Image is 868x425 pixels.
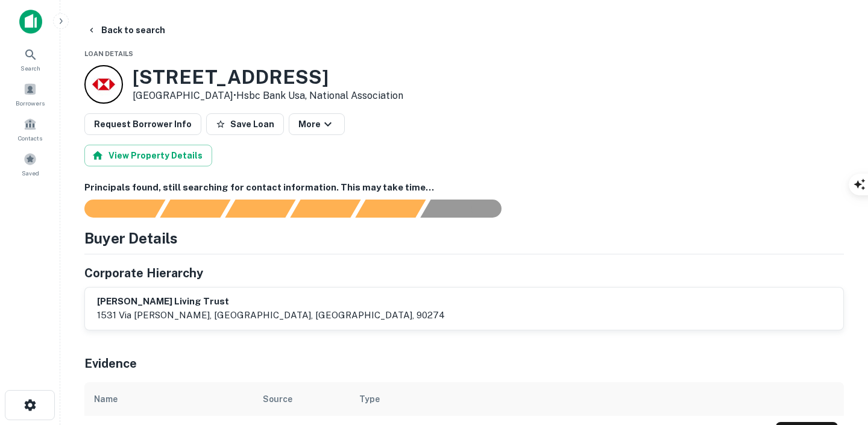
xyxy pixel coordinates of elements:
div: Your request is received and processing... [160,200,230,218]
p: 1531 via [PERSON_NAME], [GEOGRAPHIC_DATA], [GEOGRAPHIC_DATA], 90274 [97,308,445,323]
a: Contacts [4,113,57,145]
button: Back to search [82,19,170,41]
h4: Buyer Details [84,227,178,249]
h6: Principals found, still searching for contact information. This may take time... [84,181,844,195]
th: Type [350,382,770,416]
span: Borrowers [16,98,45,108]
a: Search [4,43,57,75]
h6: [PERSON_NAME] living trust [97,295,445,309]
button: More [289,113,345,135]
span: Contacts [18,133,42,143]
p: [GEOGRAPHIC_DATA] • [133,89,403,103]
button: View Property Details [84,145,212,166]
h5: Evidence [84,354,137,373]
a: Borrowers [4,78,57,110]
div: Principals found, AI now looking for contact information... [290,200,360,218]
h5: Corporate Hierarchy [84,264,203,282]
a: Hsbc Bank Usa, National Association [236,90,403,101]
a: Saved [4,148,57,180]
span: Loan Details [84,50,133,57]
h3: [STREET_ADDRESS] [133,66,403,89]
img: capitalize-icon.png [19,10,42,34]
th: Name [84,382,253,416]
div: Type [359,392,380,406]
button: Request Borrower Info [84,113,201,135]
div: Principals found, still searching for contact information. This may take time... [355,200,426,218]
th: Source [253,382,350,416]
button: Save Loan [206,113,284,135]
div: Name [94,392,118,406]
span: Search [20,63,40,73]
div: Source [263,392,292,406]
div: Documents found, AI parsing details... [225,200,295,218]
div: Sending borrower request to AI... [70,200,160,218]
span: Saved [22,168,39,178]
div: AI fulfillment process complete. [421,200,516,218]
